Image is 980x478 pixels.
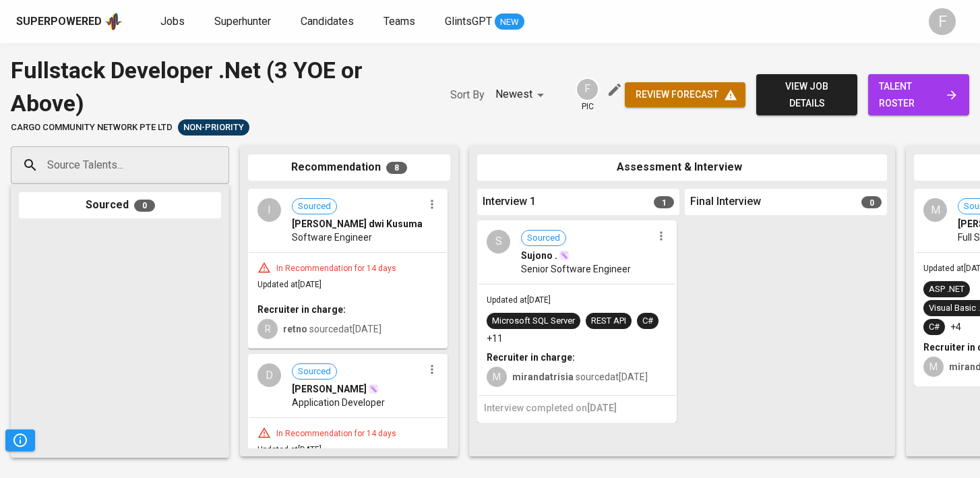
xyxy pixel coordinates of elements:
[512,371,648,382] span: sourced at [DATE]
[492,315,575,328] div: Microsoft SQL Server
[521,249,557,262] span: Sujono .
[283,324,381,334] span: sourced at [DATE]
[495,82,549,107] div: Newest
[104,11,123,32] img: app logo
[445,13,524,30] a: GlintsGPT NEW
[384,15,415,28] span: Teams
[929,283,964,296] div: ASP .NET
[477,220,677,423] div: SSourcedSujono .Senior Software EngineerUpdated at[DATE]Microsoft SQL ServerREST APIC#+11Recruite...
[487,352,575,363] b: Recruiter in charge:
[690,194,761,210] span: Final Interview
[160,15,185,28] span: Jobs
[477,154,887,181] div: Assessment & Interview
[487,332,503,345] p: +11
[483,194,536,210] span: Interview 1
[271,428,402,440] div: In Recommendation for 14 days
[368,384,379,394] img: magic_wand.svg
[257,198,281,222] div: I
[642,315,653,328] div: C#
[248,154,450,181] div: Recommendation
[923,198,947,222] div: M
[257,304,346,315] b: Recruiter in charge:
[271,263,402,274] div: In Recommendation for 14 days
[384,13,418,30] a: Teams
[16,11,123,32] a: Superpoweredapp logo
[445,15,492,28] span: GlintsGPT
[484,401,670,416] h6: Interview completed on
[576,78,599,113] div: pic
[178,119,249,136] div: Sufficient Talents in Pipeline
[521,262,631,276] span: Senior Software Engineer
[950,320,961,334] p: +4
[625,82,745,107] button: review forecast
[134,200,155,212] span: 0
[293,365,336,378] span: Sourced
[495,16,524,29] span: NEW
[559,250,570,261] img: magic_wand.svg
[654,196,674,208] span: 1
[214,13,274,30] a: Superhunter
[19,192,221,218] div: Sourced
[214,15,271,28] span: Superhunter
[756,74,857,115] button: view job details
[576,78,599,101] div: F
[292,382,367,396] span: [PERSON_NAME]
[591,315,626,328] div: REST API
[11,121,173,134] span: cargo community network pte ltd
[292,217,423,231] span: [PERSON_NAME] dwi Kusuma
[11,54,423,119] div: Fullstack Developer .Net (3 YOE or Above)
[301,13,357,30] a: Candidates
[929,321,940,334] div: C#
[861,196,882,208] span: 0
[292,396,385,409] span: Application Developer
[5,429,35,451] button: Pipeline Triggers
[929,8,956,35] div: F
[257,363,281,387] div: D
[257,280,321,289] span: Updated at [DATE]
[222,164,224,167] button: Open
[292,231,372,244] span: Software Engineer
[293,200,336,213] span: Sourced
[868,74,969,115] a: talent roster
[301,15,354,28] span: Candidates
[178,121,249,134] span: Non-Priority
[767,78,847,111] span: view job details
[283,324,307,334] b: retno
[487,230,510,253] div: S
[487,367,507,387] div: M
[636,86,735,103] span: review forecast
[386,162,407,174] span: 8
[248,189,448,349] div: ISourced[PERSON_NAME] dwi KusumaSoftware EngineerIn Recommendation for 14 daysUpdated at[DATE]Rec...
[923,357,944,377] div: M
[450,87,485,103] p: Sort By
[879,78,958,111] span: talent roster
[512,371,574,382] b: mirandatrisia
[487,295,551,305] span: Updated at [DATE]
[257,319,278,339] div: R
[495,86,532,102] p: Newest
[257,445,321,454] span: Updated at [DATE]
[160,13,187,30] a: Jobs
[587,402,617,413] span: [DATE]
[522,232,565,245] span: Sourced
[16,14,102,30] div: Superpowered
